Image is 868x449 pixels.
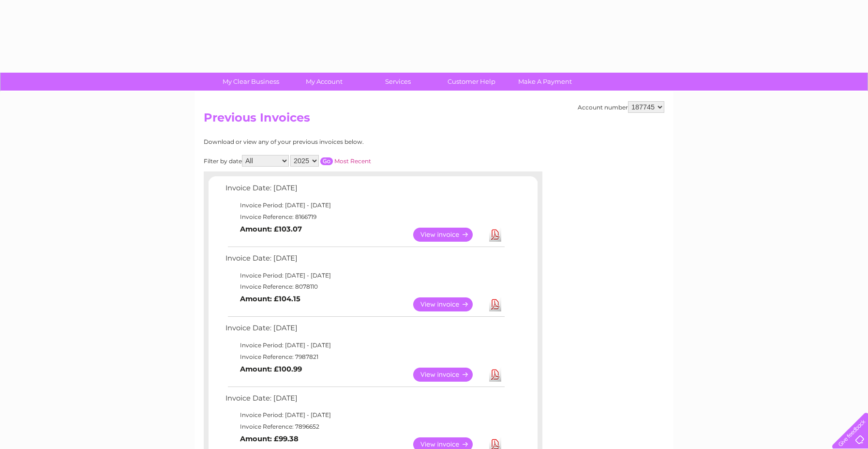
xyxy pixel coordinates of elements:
[223,200,506,211] td: Invoice Period: [DATE] - [DATE]
[489,368,501,382] a: Download
[223,252,506,270] td: Invoice Date: [DATE]
[223,182,506,200] td: Invoice Date: [DATE]
[223,211,506,223] td: Invoice Reference: 8166719
[223,409,506,421] td: Invoice Period: [DATE] - [DATE]
[211,73,291,91] a: My Clear Business
[223,340,506,351] td: Invoice Period: [DATE] - [DATE]
[223,421,506,433] td: Invoice Reference: 7896652
[223,322,506,340] td: Invoice Date: [DATE]
[505,73,585,91] a: Make A Payment
[413,228,484,242] a: View
[578,101,664,113] div: Account number
[223,270,506,281] td: Invoice Period: [DATE] - [DATE]
[358,73,438,91] a: Services
[240,365,302,373] b: Amount: £100.99
[240,294,300,303] b: Amount: £104.15
[204,111,664,129] h2: Previous Invoices
[204,139,458,145] div: Download or view any of your previous invoices below.
[223,351,506,363] td: Invoice Reference: 7987821
[240,434,299,443] b: Amount: £99.38
[223,281,506,293] td: Invoice Reference: 8078110
[204,155,458,167] div: Filter by date
[284,73,364,91] a: My Account
[413,297,484,311] a: View
[413,368,484,382] a: View
[489,228,501,242] a: Download
[432,73,511,91] a: Customer Help
[223,392,506,410] td: Invoice Date: [DATE]
[334,157,371,165] a: Most Recent
[240,225,302,233] b: Amount: £103.07
[489,297,501,311] a: Download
